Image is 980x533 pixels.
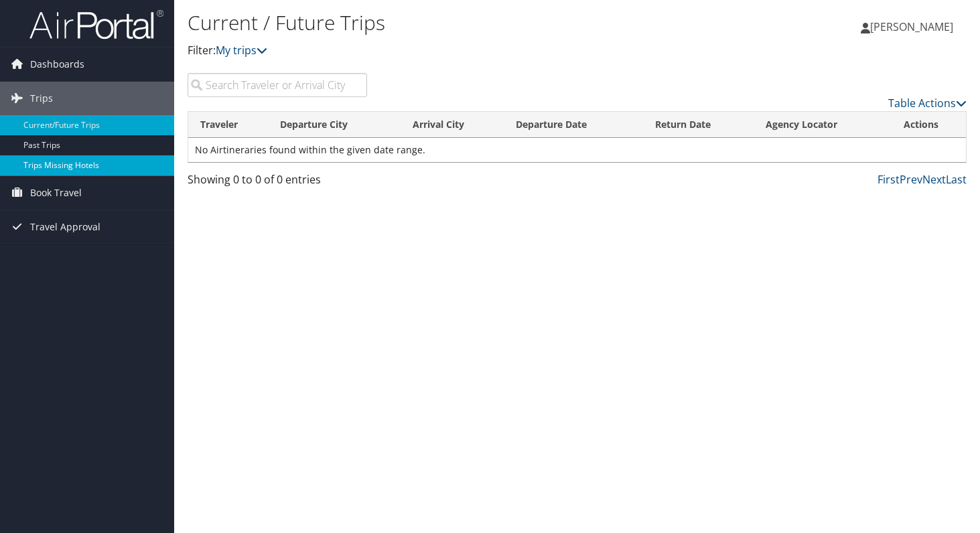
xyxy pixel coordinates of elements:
[946,172,967,187] a: Last
[504,112,643,138] th: Departure Date: activate to sort column descending
[30,82,53,115] span: Trips
[188,112,268,138] th: Traveler: activate to sort column ascending
[188,73,367,97] input: Search Traveler or Arrival City
[892,112,966,138] th: Actions
[188,9,707,37] h1: Current / Future Trips
[888,96,967,110] a: Table Actions
[216,43,267,58] a: My trips
[754,112,891,138] th: Agency Locator: activate to sort column ascending
[922,172,946,187] a: Next
[30,48,84,81] span: Dashboards
[643,112,754,138] th: Return Date: activate to sort column ascending
[30,210,100,244] span: Travel Approval
[401,112,504,138] th: Arrival City: activate to sort column ascending
[268,112,401,138] th: Departure City: activate to sort column ascending
[878,172,900,187] a: First
[188,171,367,194] div: Showing 0 to 0 of 0 entries
[29,9,163,40] img: airportal-logo.png
[30,176,82,210] span: Book Travel
[188,42,707,60] p: Filter:
[188,138,966,162] td: No Airtineraries found within the given date range.
[870,19,953,34] span: [PERSON_NAME]
[861,7,967,47] a: [PERSON_NAME]
[900,172,922,187] a: Prev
